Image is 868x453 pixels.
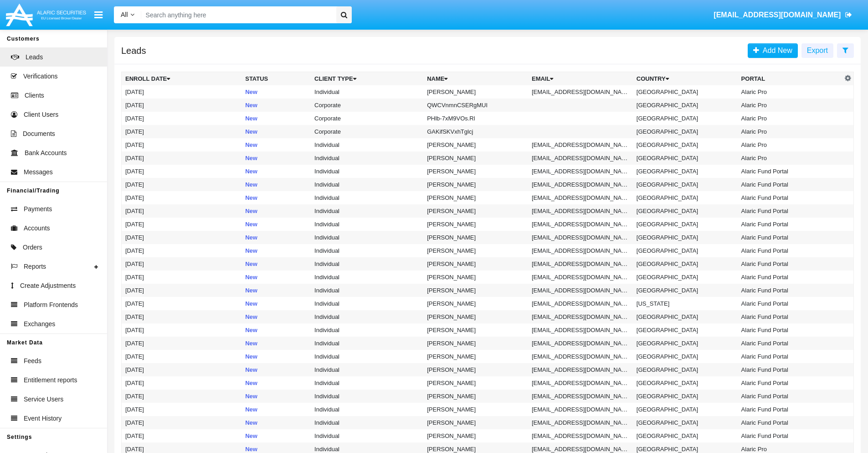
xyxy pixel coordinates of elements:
[633,337,738,350] td: [GEOGRAPHIC_DATA]
[528,403,633,416] td: [EMAIL_ADDRESS][DOMAIN_NAME]
[738,178,842,191] td: Alaric Fund Portal
[241,284,311,297] td: New
[423,323,528,337] td: [PERSON_NAME]
[633,429,738,443] td: [GEOGRAPHIC_DATA]
[20,281,76,291] span: Create Adjustments
[528,138,633,151] td: [EMAIL_ADDRESS][DOMAIN_NAME]
[423,429,528,443] td: [PERSON_NAME]
[528,350,633,363] td: [EMAIL_ADDRESS][DOMAIN_NAME]
[5,1,87,28] img: Logo image
[423,204,528,218] td: [PERSON_NAME]
[122,85,242,99] td: [DATE]
[528,363,633,376] td: [EMAIL_ADDRESS][DOMAIN_NAME]
[241,72,311,86] th: Status
[423,350,528,363] td: [PERSON_NAME]
[122,284,242,297] td: [DATE]
[311,178,423,191] td: Individual
[528,72,633,86] th: Email
[241,390,311,403] td: New
[122,178,242,191] td: [DATE]
[122,151,242,165] td: [DATE]
[633,218,738,231] td: [GEOGRAPHIC_DATA]
[311,231,423,244] td: Individual
[528,191,633,204] td: [EMAIL_ADDRESS][DOMAIN_NAME]
[633,350,738,363] td: [GEOGRAPHIC_DATA]
[423,191,528,204] td: [PERSON_NAME]
[423,297,528,310] td: [PERSON_NAME]
[738,363,842,376] td: Alaric Fund Portal
[738,231,842,244] td: Alaric Fund Portal
[423,390,528,403] td: [PERSON_NAME]
[633,72,738,86] th: Country
[423,257,528,271] td: [PERSON_NAME]
[311,284,423,297] td: Individual
[633,403,738,416] td: [GEOGRAPHIC_DATA]
[241,218,311,231] td: New
[528,257,633,271] td: [EMAIL_ADDRESS][DOMAIN_NAME]
[423,231,528,244] td: [PERSON_NAME]
[738,85,842,99] td: Alaric Pro
[738,416,842,429] td: Alaric Fund Portal
[807,47,828,54] span: Export
[528,204,633,218] td: [EMAIL_ADDRESS][DOMAIN_NAME]
[423,99,528,112] td: QWCVnmnCSERgMUI
[738,390,842,403] td: Alaric Fund Portal
[241,178,311,191] td: New
[633,271,738,284] td: [GEOGRAPHIC_DATA]
[423,218,528,231] td: [PERSON_NAME]
[311,297,423,310] td: Individual
[633,204,738,218] td: [GEOGRAPHIC_DATA]
[423,284,528,297] td: [PERSON_NAME]
[738,429,842,443] td: Alaric Fund Portal
[311,337,423,350] td: Individual
[241,125,311,138] td: New
[241,191,311,204] td: New
[311,416,423,429] td: Individual
[423,271,528,284] td: [PERSON_NAME]
[633,112,738,125] td: [GEOGRAPHIC_DATA]
[241,151,311,165] td: New
[241,138,311,151] td: New
[122,337,242,350] td: [DATE]
[122,138,242,151] td: [DATE]
[241,204,311,218] td: New
[114,10,141,20] a: All
[423,376,528,390] td: [PERSON_NAME]
[528,165,633,178] td: [EMAIL_ADDRESS][DOMAIN_NAME]
[738,271,842,284] td: Alaric Fund Portal
[122,72,242,86] th: Enroll Date
[633,178,738,191] td: [GEOGRAPHIC_DATA]
[738,297,842,310] td: Alaric Fund Portal
[241,231,311,244] td: New
[24,300,78,310] span: Platform Frontends
[241,403,311,416] td: New
[24,319,55,329] span: Exchanges
[633,99,738,112] td: [GEOGRAPHIC_DATA]
[633,297,738,310] td: [US_STATE]
[122,204,242,218] td: [DATE]
[122,257,242,271] td: [DATE]
[528,231,633,244] td: [EMAIL_ADDRESS][DOMAIN_NAME]
[23,72,57,81] span: Verifications
[24,224,50,233] span: Accounts
[528,297,633,310] td: [EMAIL_ADDRESS][DOMAIN_NAME]
[311,165,423,178] td: Individual
[24,395,63,404] span: Service Users
[122,112,242,125] td: [DATE]
[633,390,738,403] td: [GEOGRAPHIC_DATA]
[748,43,798,58] a: Add New
[311,323,423,337] td: Individual
[738,151,842,165] td: Alaric Pro
[26,52,43,62] span: Leads
[423,85,528,99] td: [PERSON_NAME]
[633,284,738,297] td: [GEOGRAPHIC_DATA]
[528,390,633,403] td: [EMAIL_ADDRESS][DOMAIN_NAME]
[311,271,423,284] td: Individual
[122,231,242,244] td: [DATE]
[738,99,842,112] td: Alaric Pro
[241,244,311,257] td: New
[311,363,423,376] td: Individual
[633,231,738,244] td: [GEOGRAPHIC_DATA]
[528,337,633,350] td: [EMAIL_ADDRESS][DOMAIN_NAME]
[122,310,242,323] td: [DATE]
